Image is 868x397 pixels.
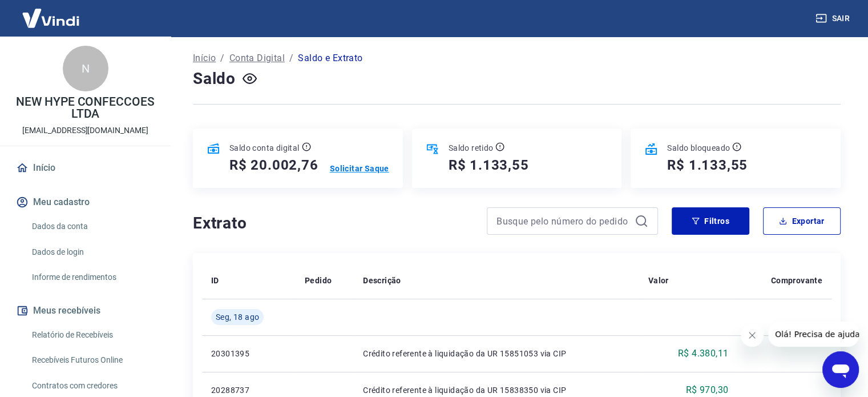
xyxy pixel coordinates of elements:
[678,347,728,360] p: R$ 4.380,11
[768,322,859,347] iframe: Mensagem da empresa
[14,190,157,215] button: Meu cadastro
[27,348,157,372] a: Recebíveis Futuros Online
[14,298,157,323] button: Meus recebíveis
[298,51,362,65] p: Saldo e Extrato
[216,311,259,323] span: Seg, 18 ago
[813,8,854,29] button: Sair
[496,212,630,230] input: Busque pelo número do pedido
[193,212,473,235] h4: Extrato
[363,384,630,396] p: Crédito referente à liquidação da UR 15838350 via CIP
[822,351,859,388] iframe: Botão para abrir a janela de mensagens
[63,46,108,91] div: N
[14,1,88,35] img: Vindi
[289,51,293,65] p: /
[27,215,157,238] a: Dados da conta
[686,383,729,397] p: R$ 970,30
[7,8,96,17] span: Olá! Precisa de ajuda?
[763,207,841,235] button: Exportar
[330,163,389,174] a: Solicitar Saque
[9,96,162,120] p: NEW HYPE CONFECCOES LTDA
[363,275,401,286] p: Descrição
[667,156,748,174] h5: R$ 1.133,55
[741,324,764,347] iframe: Fechar mensagem
[363,348,630,359] p: Crédito referente à liquidação da UR 15851053 via CIP
[211,348,286,359] p: 20301395
[229,51,285,65] a: Conta Digital
[27,266,157,289] a: Informe de rendimentos
[229,142,300,154] p: Saldo conta digital
[648,275,669,286] p: Valor
[305,275,332,286] p: Pedido
[193,51,216,65] a: Início
[449,156,529,174] h5: R$ 1.133,55
[22,125,148,137] p: [EMAIL_ADDRESS][DOMAIN_NAME]
[27,323,157,347] a: Relatório de Recebíveis
[229,156,318,174] h5: R$ 20.002,76
[220,51,224,65] p: /
[449,142,494,154] p: Saldo retido
[193,67,236,90] h4: Saldo
[667,142,730,154] p: Saldo bloqueado
[14,155,157,181] a: Início
[27,240,157,264] a: Dados de login
[211,275,219,286] p: ID
[672,207,749,235] button: Filtros
[211,384,286,396] p: 20288737
[771,275,822,286] p: Comprovante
